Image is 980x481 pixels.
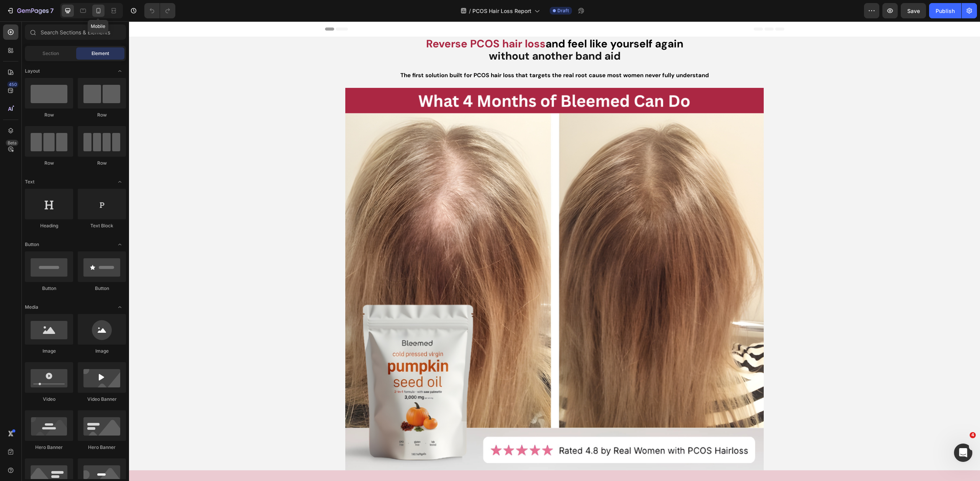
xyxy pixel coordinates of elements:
[25,178,34,185] span: Text
[91,50,109,57] span: Element
[114,301,126,313] span: Toggle open
[78,222,126,229] div: Text Block
[78,348,126,355] div: Image
[114,238,126,251] span: Toggle open
[25,160,73,167] div: Row
[557,7,569,14] span: Draft
[25,222,73,229] div: Heading
[25,112,73,118] div: Row
[954,444,972,462] iframe: Intercom live chat
[78,160,126,167] div: Row
[7,81,18,87] div: 450
[114,65,126,77] span: Toggle open
[25,68,40,74] span: Layout
[901,3,926,18] button: Save
[170,66,681,449] img: gempages_583244777114305176-04f97057-1a70-4e85-8062-e389b07c4e11.png
[472,7,531,15] span: PCOS Hair Loss Report
[929,3,961,18] button: Publish
[271,50,580,58] strong: The first solution built for PCOS hair loss that targets the real root cause most women never ful...
[50,6,54,15] p: 7
[25,348,73,355] div: Image
[78,285,126,292] div: Button
[360,28,492,42] strong: without another band aid
[78,112,126,118] div: Row
[78,396,126,403] div: Video Banner
[3,3,57,18] button: 7
[129,21,980,481] iframe: Design area
[970,432,976,438] span: 4
[25,24,126,40] input: Search Sections & Elements
[6,140,18,146] div: Beta
[144,3,175,18] div: Undo/Redo
[907,8,920,14] span: Save
[25,396,73,403] div: Video
[25,444,73,451] div: Hero Banner
[25,304,38,311] span: Media
[25,241,39,248] span: Button
[936,7,955,15] div: Publish
[25,285,73,292] div: Button
[469,7,471,15] span: /
[42,50,59,57] span: Section
[78,444,126,451] div: Hero Banner
[114,176,126,188] span: Toggle open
